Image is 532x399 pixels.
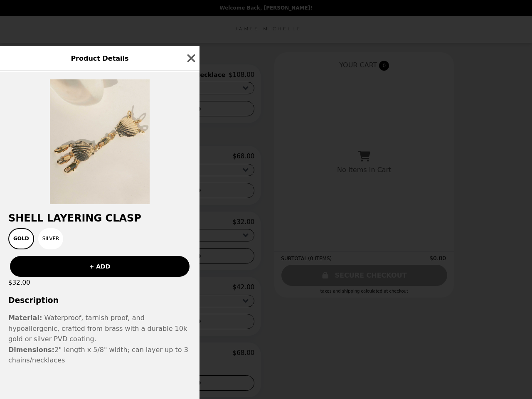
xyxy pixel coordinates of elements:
button: Gold [8,228,34,249]
span: Product Details [71,54,128,62]
span: Waterproof, tarnish proof, and hypoallergenic, crafted from brass with a durable 10k gold or silv... [8,314,187,343]
button: + ADD [10,256,190,277]
button: Silver [38,228,64,249]
p: 2" length x 5/8" width; can layer up to 3 chains/necklaces [8,313,191,366]
strong: Material: [8,314,42,322]
img: Gold [50,79,150,204]
strong: Dimensions: [8,346,54,354]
